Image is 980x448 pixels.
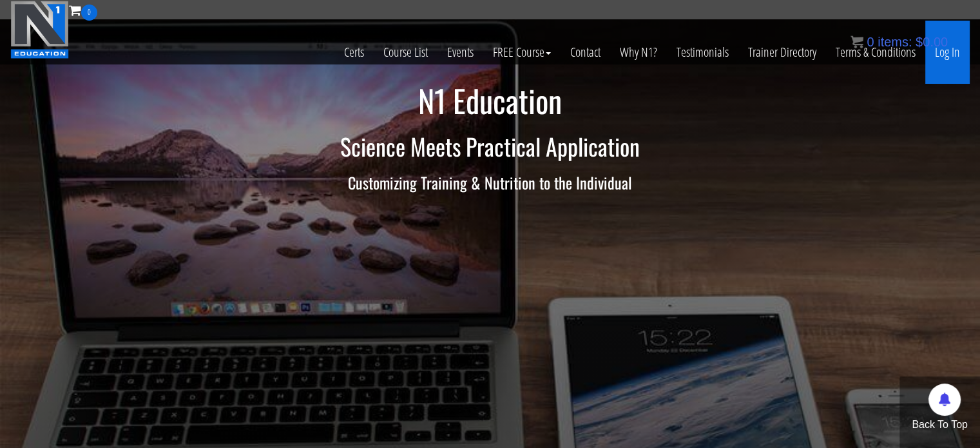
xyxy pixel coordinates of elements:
h3: Customizing Training & Nutrition to the Individual [113,174,867,191]
a: 0 items: $0.00 [850,35,948,49]
p: Back To Top [899,417,980,433]
img: icon11.png [850,35,863,48]
span: 0 [867,35,874,49]
img: n1-education [10,1,69,59]
a: Terms & Conditions [826,21,925,84]
span: items: [878,35,912,49]
a: FREE Course [483,21,561,84]
a: Events [437,21,483,84]
bdi: 0.00 [916,35,948,49]
a: Testimonials [667,21,738,84]
a: Course List [374,21,437,84]
a: Why N1? [610,21,667,84]
a: Log In [925,21,970,84]
span: 0 [81,5,97,21]
a: 0 [69,1,97,19]
h2: Science Meets Practical Application [113,133,867,159]
span: $ [916,35,923,49]
a: Trainer Directory [738,21,826,84]
h1: N1 Education [113,84,867,118]
a: Certs [334,21,374,84]
a: Contact [561,21,610,84]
